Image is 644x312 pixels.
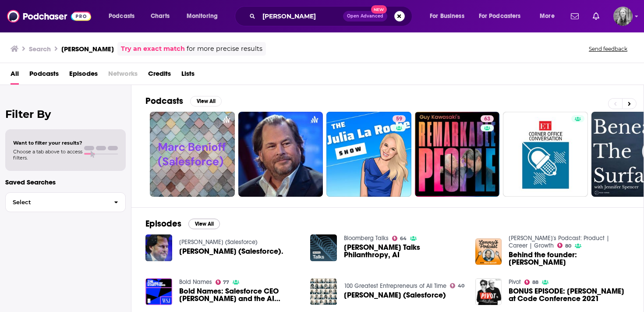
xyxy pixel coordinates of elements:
[415,112,500,197] a: 63
[481,115,494,122] a: 63
[145,234,172,261] img: Marc Benioff (Salesforce).
[347,14,383,18] span: Open Advanced
[473,9,534,23] button: open menu
[424,9,475,23] button: open menu
[567,9,582,24] a: Show notifications dropdown
[613,7,633,26] span: Logged in as KatMcMahon
[187,10,218,22] span: Monitoring
[540,10,555,22] span: More
[179,287,300,302] span: Bold Names: Salesforce CEO [PERSON_NAME] and the AI ‘Fantasy Land’
[310,234,337,261] img: Marc Benioff Talks Philanthropy, AI
[613,7,633,26] img: User Profile
[145,96,183,106] h2: Podcasts
[69,67,98,85] a: Episodes
[145,218,181,229] h2: Episodes
[344,291,446,299] a: Marc Benioff (Salesforce)
[6,199,107,205] span: Select
[450,283,464,288] a: 40
[509,251,630,266] span: Behind the founder: [PERSON_NAME]
[216,280,230,285] a: 77
[396,115,402,124] span: 59
[243,6,421,26] div: Search podcasts, credits, & more...
[371,5,387,14] span: New
[121,44,185,54] a: Try an exact match
[509,287,630,302] span: BONUS EPISODE: [PERSON_NAME] at Code Conference 2021
[589,9,603,24] a: Show notifications dropdown
[532,280,538,284] span: 88
[5,108,126,121] h2: Filter By
[108,67,138,85] span: Networks
[181,67,195,85] a: Lists
[344,291,446,299] span: [PERSON_NAME] (Salesforce)
[344,244,465,259] a: Marc Benioff Talks Philanthropy, AI
[145,278,172,305] img: Bold Names: Salesforce CEO Marc Benioff and the AI ‘Fantasy Land’
[400,237,407,241] span: 64
[475,238,502,265] img: Behind the founder: Marc Benioff
[190,96,222,106] button: View All
[5,178,126,186] p: Saved Searches
[179,287,300,302] a: Bold Names: Salesforce CEO Marc Benioff and the AI ‘Fantasy Land’
[180,9,229,23] button: open menu
[11,67,19,85] a: All
[565,244,571,248] span: 80
[29,67,59,85] a: Podcasts
[613,7,633,26] button: Show profile menu
[145,9,175,23] a: Charts
[534,9,566,23] button: open menu
[524,280,538,285] a: 88
[326,112,411,197] a: 59
[484,115,490,124] span: 63
[7,8,91,25] img: Podchaser - Follow, Share and Rate Podcasts
[61,45,114,53] h3: [PERSON_NAME]
[509,278,521,286] a: Pivot
[259,9,343,23] input: Search podcasts, credits, & more...
[479,10,521,22] span: For Podcasters
[475,278,502,305] img: BONUS EPISODE: Marc Benioff at Code Conference 2021
[458,284,464,288] span: 40
[393,115,406,122] a: 59
[344,282,446,290] a: 100 Greatest Entrepreneurs of All Time
[103,9,146,23] button: open menu
[310,278,337,305] img: Marc Benioff (Salesforce)
[145,96,222,106] a: PodcastsView All
[151,10,170,22] span: Charts
[557,243,571,248] a: 80
[344,234,389,242] a: Bloomberg Talks
[179,238,258,246] a: Marc Benioff (Salesforce)
[188,219,220,229] button: View All
[509,251,630,266] a: Behind the founder: Marc Benioff
[392,236,407,241] a: 64
[145,218,220,229] a: EpisodesView All
[148,67,171,85] a: Credits
[586,45,630,53] button: Send feedback
[109,10,134,22] span: Podcasts
[5,192,126,212] button: Select
[179,248,283,255] span: [PERSON_NAME] (Salesforce).
[343,11,387,21] button: Open AdvancedNew
[344,244,465,259] span: [PERSON_NAME] Talks Philanthropy, AI
[13,149,82,161] span: Choose a tab above to access filters.
[509,234,609,249] a: Lenny's Podcast: Product | Career | Growth
[179,278,212,286] a: Bold Names
[223,280,229,284] span: 77
[13,140,82,146] span: Want to filter your results?
[509,287,630,302] a: BONUS EPISODE: Marc Benioff at Code Conference 2021
[187,44,262,54] span: for more precise results
[29,45,51,53] h3: Search
[430,10,464,22] span: For Business
[179,248,283,255] a: Marc Benioff (Salesforce).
